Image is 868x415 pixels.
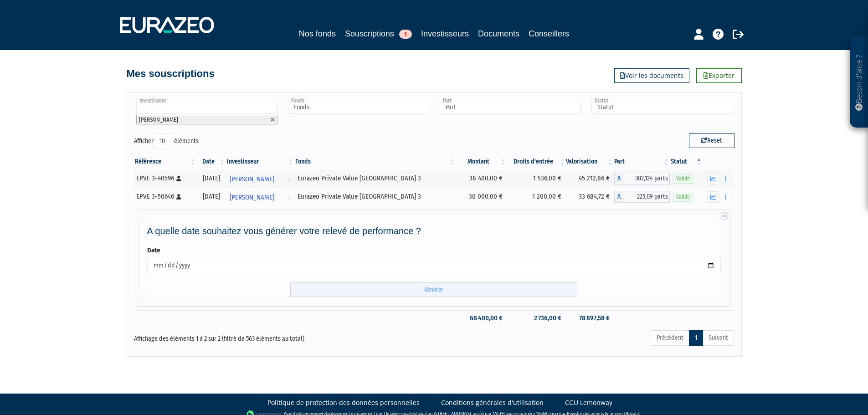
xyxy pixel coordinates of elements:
th: Référence : activer pour trier la colonne par ordre croissant [134,154,197,169]
a: Documents [478,27,519,40]
th: Montant: activer pour trier la colonne par ordre croissant [456,154,507,169]
td: 1 536,00 € [507,169,566,188]
div: Affichage des éléments 1 à 2 sur 2 (filtré de 563 éléments au total) [134,329,376,344]
a: 1 [689,330,703,346]
th: Investisseur: activer pour trier la colonne par ordre croissant [226,154,294,169]
td: 45 212,86 € [566,169,614,188]
th: Valorisation: activer pour trier la colonne par ordre croissant [566,154,614,169]
th: Statut : activer pour trier la colonne par ordre d&eacute;croissant [670,154,703,169]
div: Eurazeo Private Value [GEOGRAPHIC_DATA] 3 [298,174,452,183]
span: A [614,173,623,184]
td: 38 400,00 € [456,169,507,188]
span: [PERSON_NAME] [230,171,274,188]
a: Conseillers [529,27,569,40]
h4: A quelle date souhaitez vous générer votre relevé de performance ? [147,226,721,236]
i: [Français] Personne physique [176,194,181,200]
a: Conditions générales d'utilisation [441,398,544,407]
a: Voir les documents [614,68,689,83]
label: Date [147,246,160,255]
a: CGU Lemonway [565,398,612,407]
button: Reset [689,133,734,148]
span: 225,09 parts [623,191,670,203]
span: Valide [673,193,693,201]
td: 30 000,00 € [456,188,507,206]
span: 302,124 parts [623,173,670,184]
span: Valide [673,174,693,183]
i: [Français] Personne physique [176,176,181,181]
th: Part: activer pour trier la colonne par ordre croissant [614,154,670,169]
td: 33 684,72 € [566,188,614,206]
a: Exporter [696,68,742,83]
div: Eurazeo Private Value [GEOGRAPHIC_DATA] 3 [298,192,452,201]
td: 1 200,00 € [507,188,566,206]
span: [PERSON_NAME] [139,116,178,123]
td: 68 400,00 € [456,310,507,326]
select: Afficheréléments [154,133,174,149]
div: [DATE] [200,192,223,201]
td: 78 897,58 € [566,310,614,326]
img: 1732889491-logotype_eurazeo_blanc_rvb.png [120,17,214,33]
div: A - Eurazeo Private Value Europe 3 [614,191,670,203]
label: Afficher éléments [134,133,199,149]
a: Investisseurs [421,27,469,40]
div: EPVE 3-50646 [136,192,194,201]
a: Nos fonds [299,27,336,40]
th: Droits d'entrée: activer pour trier la colonne par ordre croissant [507,154,566,169]
i: Voir l'investisseur [288,171,291,188]
span: [PERSON_NAME] [230,189,274,206]
h4: Mes souscriptions [127,68,215,79]
a: Souscriptions1 [345,27,412,41]
input: Générer [290,282,577,297]
a: [PERSON_NAME] [226,188,294,206]
td: 2 736,00 € [507,310,566,326]
p: Besoin d'aide ? [854,41,864,123]
div: A - Eurazeo Private Value Europe 3 [614,173,670,184]
i: Voir l'investisseur [288,189,291,206]
span: A [614,191,623,203]
span: 1 [399,30,412,39]
th: Date: activer pour trier la colonne par ordre croissant [196,154,226,169]
a: [PERSON_NAME] [226,169,294,188]
a: Politique de protection des données personnelles [267,398,420,407]
div: EPVE 3-40596 [136,174,194,183]
div: [DATE] [200,174,223,183]
th: Fonds: activer pour trier la colonne par ordre croissant [294,154,456,169]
